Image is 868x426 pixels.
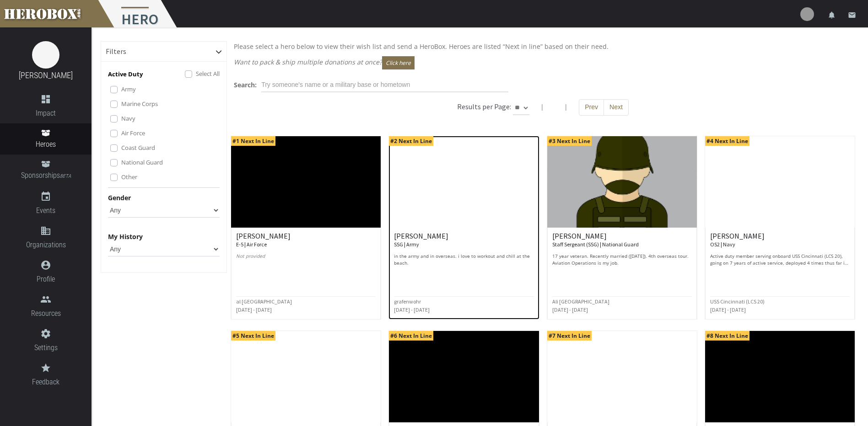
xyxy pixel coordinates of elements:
[108,231,143,242] label: My History
[710,306,746,313] small: [DATE] - [DATE]
[121,143,155,153] label: Coast Guard
[231,136,381,319] a: #1 Next In Line [PERSON_NAME] E-5 | Air Force Not provided al [GEOGRAPHIC_DATA] [DATE] - [DATE]
[32,41,59,69] img: image
[394,298,421,305] small: grafenwohr
[848,11,856,19] i: email
[234,41,852,52] p: Please select a hero below to view their wish list and send a HeroBox. Heroes are listed “Next in...
[394,306,430,313] small: [DATE] - [DATE]
[231,331,275,341] span: #5 Next In Line
[705,331,749,341] span: #8 Next In Line
[236,306,272,313] small: [DATE] - [DATE]
[540,102,544,111] span: |
[236,232,376,248] h6: [PERSON_NAME]
[236,298,292,305] small: al [GEOGRAPHIC_DATA]
[710,241,735,248] small: OS2 | Navy
[196,69,220,79] label: Select All
[382,56,415,69] button: Click here
[121,157,163,167] label: National Guard
[552,232,692,248] h6: [PERSON_NAME]
[121,113,135,123] label: Navy
[457,102,511,111] h6: Results per Page:
[394,241,419,248] small: SSG | Army
[705,136,855,319] a: #4 Next In Line [PERSON_NAME] OS2 | Navy Active duty member serving onboard USS Cincinnati (LCS 2...
[552,306,588,313] small: [DATE] - [DATE]
[604,99,629,116] button: Next
[121,84,136,94] label: Army
[552,253,692,266] p: 17 year veteran. Recently married ([DATE]). 4th overseas tour. Aviation Operations is my job.
[389,136,433,146] span: #2 Next In Line
[552,241,639,248] small: Staff Sergeant (SSG) | National Guard
[236,241,267,248] small: E-5 | Air Force
[388,136,539,319] a: #2 Next In Line [PERSON_NAME] SSG | Army in the army and in overseas. i love to workout and chill...
[394,253,534,266] p: in the army and in overseas. i love to workout and chill at the beach.
[547,136,592,146] span: #3 Next In Line
[389,331,433,341] span: #6 Next In Line
[705,136,749,146] span: #4 Next In Line
[121,99,158,109] label: Marine Corps
[564,102,568,111] span: |
[828,11,836,19] i: notifications
[547,331,592,341] span: #7 Next In Line
[108,192,131,203] label: Gender
[394,232,534,248] h6: [PERSON_NAME]
[800,7,814,21] img: user-image
[60,173,71,179] small: BETA
[106,48,126,56] h6: Filters
[121,172,137,182] label: Other
[710,298,765,305] small: USS Cincinnati (LCS 20)
[552,298,609,305] small: Ali [GEOGRAPHIC_DATA]
[261,78,508,92] input: Try someone's name or a military base or hometown
[234,80,257,90] label: Search:
[236,253,376,266] p: Not provided
[231,136,275,146] span: #1 Next In Line
[710,232,850,248] h6: [PERSON_NAME]
[710,253,850,266] p: Active duty member serving onboard USS Cincinnati (LCS 20), going on 7 years of active service, d...
[547,136,697,319] a: #3 Next In Line [PERSON_NAME] Staff Sergeant (SSG) | National Guard 17 year veteran. Recently mar...
[108,69,143,80] p: Active Duty
[579,99,604,116] button: Prev
[234,56,852,69] p: Want to pack & ship multiple donations at once?
[19,70,73,80] a: [PERSON_NAME]
[121,128,145,138] label: Air Force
